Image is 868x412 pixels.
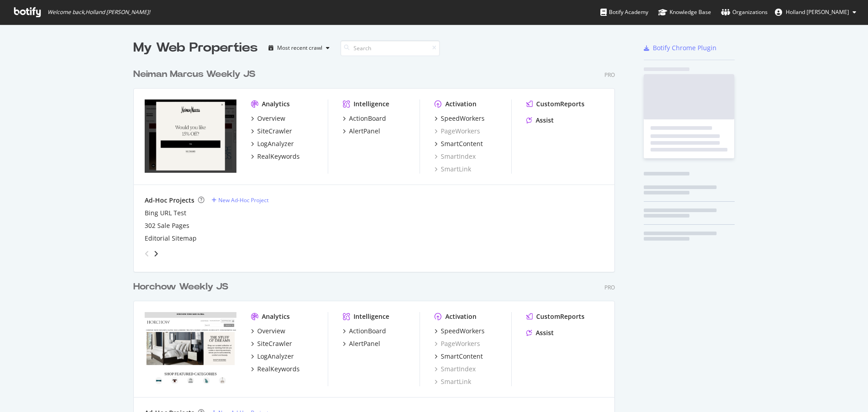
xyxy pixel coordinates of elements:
[721,8,768,17] div: Organizations
[153,249,159,258] div: angle-right
[251,365,300,374] a: RealKeywords
[257,365,300,374] div: RealKeywords
[604,284,615,291] div: Pro
[441,327,485,336] div: SpeedWorkers
[354,99,389,109] div: Intelligence
[251,127,292,136] a: SiteCrawler
[434,352,483,361] a: SmartContent
[133,68,259,81] a: Neiman Marcus Weekly JS
[257,327,285,336] div: Overview
[658,8,711,17] div: Knowledge Base
[343,127,380,136] a: AlertPanel
[343,339,380,348] a: AlertPanel
[445,99,476,109] div: Activation
[133,68,255,81] div: Neiman Marcus Weekly JS
[277,45,322,51] div: Most recent crawl
[133,280,228,294] div: Horchow Weekly JS
[526,312,585,321] a: CustomReports
[536,328,554,337] div: Assist
[354,312,389,321] div: Intelligence
[262,99,290,109] div: Analytics
[441,114,485,123] div: SpeedWorkers
[653,43,717,52] div: Botify Chrome Plugin
[257,127,292,136] div: SiteCrawler
[133,39,258,57] div: My Web Properties
[600,8,648,17] div: Botify Academy
[349,327,386,336] div: ActionBoard
[251,139,294,148] a: LogAnalyzer
[434,152,476,161] a: SmartIndex
[257,352,294,361] div: LogAnalyzer
[434,365,476,374] a: SmartIndex
[257,114,285,123] div: Overview
[434,339,480,348] a: PageWorkers
[349,339,380,348] div: AlertPanel
[145,99,236,173] img: neimanmarcus.com
[251,352,294,361] a: LogAnalyzer
[145,234,197,243] a: Editorial Sitemap
[145,312,236,385] img: horchow.com
[434,377,471,386] a: SmartLink
[257,339,292,348] div: SiteCrawler
[343,114,386,123] a: ActionBoard
[257,139,294,148] div: LogAnalyzer
[604,71,615,79] div: Pro
[441,352,483,361] div: SmartContent
[343,327,386,336] a: ActionBoard
[526,99,585,109] a: CustomReports
[536,312,585,321] div: CustomReports
[251,152,300,161] a: RealKeywords
[251,114,285,123] a: Overview
[141,246,153,261] div: angle-left
[434,139,483,148] a: SmartContent
[349,114,386,123] div: ActionBoard
[434,114,485,123] a: SpeedWorkers
[212,196,269,204] a: New Ad-Hoc Project
[145,196,194,205] div: Ad-Hoc Projects
[441,139,483,148] div: SmartContent
[251,327,285,336] a: Overview
[526,328,554,337] a: Assist
[786,8,849,16] span: Holland Dauterive
[145,221,189,230] a: 302 Sale Pages
[445,312,476,321] div: Activation
[133,280,232,294] a: Horchow Weekly JS
[536,99,585,109] div: CustomReports
[526,116,554,125] a: Assist
[218,196,269,204] div: New Ad-Hoc Project
[47,9,150,16] span: Welcome back, Holland [PERSON_NAME] !
[768,5,863,19] button: Holland [PERSON_NAME]
[265,41,333,55] button: Most recent crawl
[262,312,290,321] div: Analytics
[434,165,471,174] a: SmartLink
[644,43,717,52] a: Botify Chrome Plugin
[251,339,292,348] a: SiteCrawler
[434,327,485,336] a: SpeedWorkers
[434,127,480,136] a: PageWorkers
[257,152,300,161] div: RealKeywords
[349,127,380,136] div: AlertPanel
[536,116,554,125] div: Assist
[340,40,440,56] input: Search
[145,208,186,218] a: Bing URL Test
